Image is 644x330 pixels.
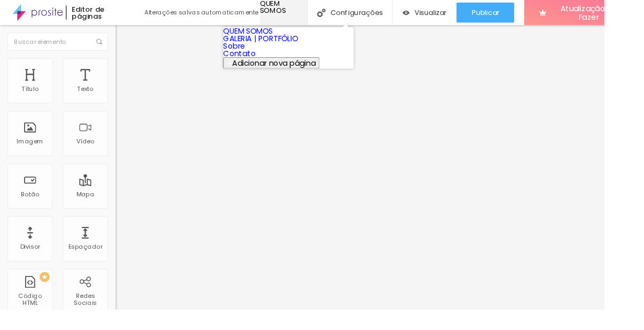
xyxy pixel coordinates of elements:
img: Ícone [103,41,109,48]
button: Publicar [487,3,548,24]
font: Imagem [18,146,47,155]
img: Ícone [338,9,347,18]
font: Configurações [352,8,408,19]
button: Visualizar [419,3,487,24]
font: Editor de páginas [76,4,111,22]
font: Código HTML [20,311,45,327]
font: Visualizar [442,8,476,19]
button: Adicionar nova página [238,61,341,73]
font: Adicionar nova página [248,62,336,73]
a: GALERIA | PORTFÓLIO [238,35,318,47]
font: Divisor [21,258,43,267]
font: Publicar [503,8,532,19]
font: Vídeo [81,146,101,155]
input: Buscar elemento [8,35,115,54]
a: QUEM SOMOS [238,27,291,39]
a: Contato [238,51,273,63]
font: Espaçador [73,258,109,267]
font: Mapa [81,202,101,211]
font: Redes Sociais [79,311,103,327]
font: Botão [22,202,42,211]
img: view-1.svg [430,9,437,18]
font: Alterações salvas automaticamente [154,9,275,18]
a: Sobre [238,43,262,55]
font: Texto [82,90,99,99]
font: Título [23,90,41,99]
